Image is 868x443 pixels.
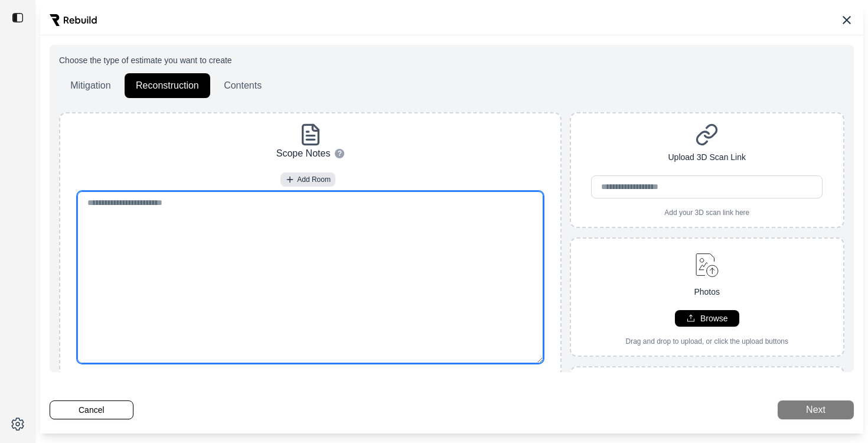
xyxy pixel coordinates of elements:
button: Add Room [280,172,335,187]
p: Scope Notes [276,146,331,161]
span: Add Room [297,175,331,184]
p: Photos [694,286,720,298]
button: Reconstruction [125,73,210,98]
img: toggle sidebar [12,12,24,24]
p: Upload 3D Scan Link [668,151,746,164]
p: Drag and drop to upload, or click the upload buttons [625,337,788,346]
p: Add your 3D scan link here [664,208,749,217]
p: Choose the type of estimate you want to create [59,54,844,66]
span: ? [338,149,342,158]
button: Contents [213,73,273,98]
button: Browse [675,310,739,327]
button: Cancel [50,400,133,419]
img: upload-image.svg [690,248,724,281]
p: Browse [700,312,728,324]
button: Mitigation [59,73,122,98]
img: Rebuild [50,14,97,26]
